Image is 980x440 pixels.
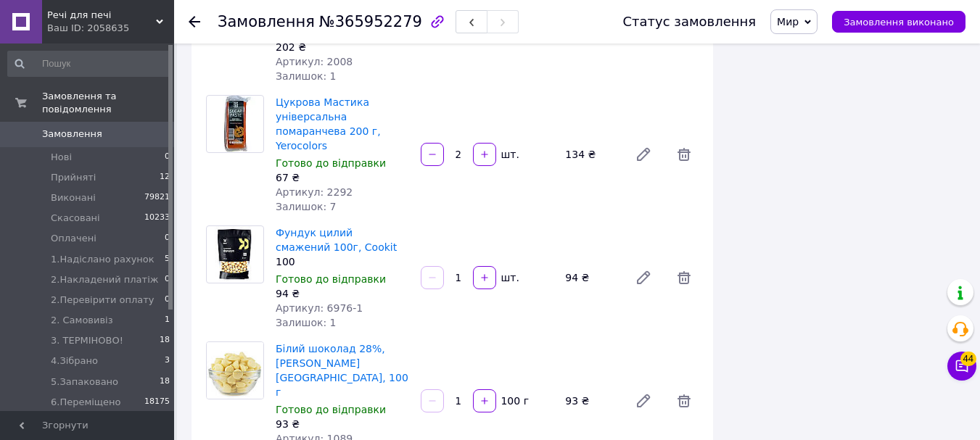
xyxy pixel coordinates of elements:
div: 202 ₴ [276,40,409,54]
img: Білий шоколад 28%, Trinidad White Zeelandia, 100 г [207,342,263,399]
span: Прийняті [51,171,96,184]
span: Замовлення та повідомлення [42,90,174,116]
span: 0 [165,151,170,164]
span: Залишок: 1 [276,317,337,328]
div: шт. [498,270,521,285]
input: Пошук [7,51,171,77]
span: Речі для печі [47,9,156,22]
div: шт. [498,147,521,162]
span: №365952279 [319,13,422,30]
div: 94 ₴ [276,286,409,301]
span: Готово до відправки [276,404,386,415]
span: 12 [160,171,170,184]
span: Оплачені [51,232,96,245]
span: Нові [51,151,72,164]
span: Видалити [670,263,699,292]
span: Замовлення [218,13,315,30]
span: Замовлення виконано [844,17,954,28]
span: 5.Запаковано [51,375,118,389]
span: 3 [165,354,170,368]
div: 93 ₴ [559,391,623,411]
div: 134 ₴ [559,144,623,165]
a: Редагувати [629,386,658,415]
span: Виконані [51,191,96,204]
span: 18175 [144,396,170,409]
div: Статус замовлення [623,14,757,29]
span: 1 [165,314,170,327]
span: Мир [777,16,799,28]
div: 100 г [498,394,530,408]
span: Видалити [670,140,699,169]
span: 10233 [144,212,170,225]
span: 0 [165,294,170,307]
img: Фундук цилий смажений 100г, Cookit [210,226,260,283]
span: Артикул: 2008 [276,56,353,67]
span: Артикул: 6976-1 [276,302,363,314]
span: 79821 [144,191,170,204]
div: Ваш ID: 2058635 [47,22,174,35]
span: 2.Накладений платіж [51,273,158,286]
span: Готово до відправки [276,157,386,169]
span: Скасовані [51,212,100,225]
span: 44 [960,352,976,366]
span: Готово до відправки [276,273,386,285]
div: 100 [276,254,409,269]
span: 18 [160,375,170,389]
span: 6.Переміщено [51,396,121,409]
div: Повернутися назад [189,14,200,29]
a: Редагувати [629,140,658,169]
span: 0 [165,232,170,245]
span: Замовлення [42,128,102,141]
span: Залишок: 7 [276,201,337,212]
a: Редагувати [629,263,658,292]
div: 67 ₴ [276,170,409,185]
div: 93 ₴ [276,417,409,431]
img: Цукрова Мастика універсальна помаранчева 200 г, Yerocolors [214,96,257,152]
span: 3. ТЕРМІНОВО! [51,334,123,347]
span: 2. Самовивіз [51,314,113,327]
button: Замовлення виконано [832,11,965,33]
span: 18 [160,334,170,347]
a: Білий шоколад 28%, [PERSON_NAME][GEOGRAPHIC_DATA], 100 г [276,343,408,398]
span: 2.Перевірити оплату [51,294,155,307]
span: 1.Надіслано рахунок [51,253,155,266]
div: 94 ₴ [559,267,623,288]
span: 4.Зібрано [51,354,98,368]
a: Цукрова Мастика універсальна помаранчева 200 г, Yerocolors [276,96,381,151]
span: 5 [165,253,170,266]
a: Фундук цилий смажений 100г, Cookit [276,227,397,253]
span: 0 [165,273,170,286]
button: Чат з покупцем44 [947,352,976,381]
span: Видалити [670,386,699,415]
span: Залишок: 1 [276,70,337,82]
span: Артикул: 2292 [276,186,353,198]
